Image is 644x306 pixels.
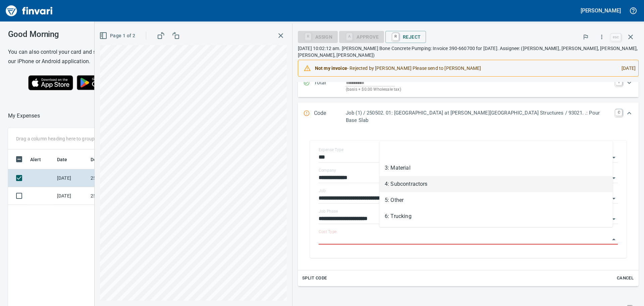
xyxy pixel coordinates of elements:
button: More [594,30,609,44]
button: [PERSON_NAME] [579,5,623,16]
button: Split Code [301,273,329,283]
li: 6: Trucking [379,208,613,224]
td: [DATE] [54,169,88,187]
div: Assign [298,34,338,39]
button: Open [609,214,619,224]
span: Description [91,156,116,164]
div: Expand [298,75,639,97]
button: Page 1 of 2 [98,30,138,42]
span: Alert [30,156,50,164]
span: Description [91,156,124,164]
span: Date [57,156,67,164]
span: Date [57,156,76,164]
p: Job (1) / 250502. 01: [GEOGRAPHIC_DATA] at [PERSON_NAME][GEOGRAPHIC_DATA] Structures / 93021. .: ... [346,109,612,124]
nav: breadcrumb [8,112,40,120]
img: Download on the App Store [28,75,73,90]
div: - Rejected by [PERSON_NAME] Please send to [PERSON_NAME] [315,62,616,74]
button: Open [609,194,619,203]
div: Expand [298,102,639,131]
td: 250502.01 [88,187,148,205]
a: esc [611,34,621,41]
p: [DATE] 10:02:12 am. [PERSON_NAME] Bone Concrete Pumping: Invoice 390-660700 for [DATE]. Assignee:... [298,45,639,58]
li: 3: Material [379,160,613,176]
h3: Good Morning [8,30,151,39]
p: Total [314,79,346,93]
img: Finvari [4,3,54,19]
span: Alert [30,156,41,164]
button: RReject [385,31,426,43]
li: 4: Subcontractors [379,176,613,192]
span: Split Code [302,274,327,282]
button: Cancel [614,273,636,283]
td: 250502 [88,169,148,187]
p: Drag a column heading here to group the table [16,135,114,142]
label: Expense Type [319,148,343,152]
td: [DATE] [54,187,88,205]
span: Cancel [616,274,634,282]
strong: Not my invoice [315,65,347,71]
button: Open [609,153,619,162]
label: Job [319,189,326,193]
div: Cost Type required [339,34,384,39]
label: Cost Type [319,230,337,234]
span: Page 1 of 2 [101,32,135,40]
p: My Expenses [8,112,40,120]
button: Flag [578,30,593,44]
a: T [615,79,622,85]
h5: [PERSON_NAME] [581,7,621,14]
label: Job Phase [319,209,338,213]
a: R [392,33,399,40]
p: (basis + $0.00 Wholesale tax) [346,86,611,93]
p: Code [314,109,346,124]
div: [DATE] [616,62,636,74]
button: Open [609,173,619,183]
div: Expand [298,131,639,286]
a: C [615,109,622,116]
label: Company [319,168,336,172]
span: Reject [391,31,421,43]
button: Close [609,235,619,244]
span: Close invoice [609,29,639,45]
h6: You can also control your card and submit expenses from our iPhone or Android application. [8,47,151,66]
li: 5: Other [379,192,613,208]
img: Get it on Google Play [73,72,131,94]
